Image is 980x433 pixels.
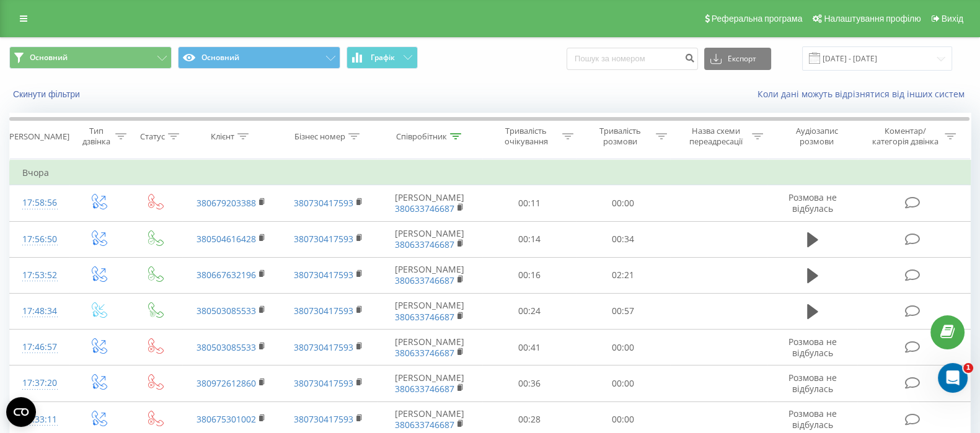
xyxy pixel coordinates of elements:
[788,408,837,431] span: Розмова не відбулась
[576,221,669,257] td: 00:34
[178,46,340,69] button: Основний
[482,221,576,257] td: 00:14
[576,330,669,365] td: 00:00
[22,263,57,287] div: 17:53:52
[482,365,576,401] td: 00:36
[377,330,482,365] td: [PERSON_NAME]
[704,48,771,70] button: Експорт
[779,126,854,147] div: Аудіозапис розмови
[196,341,256,353] a: 380503085533
[196,377,256,389] a: 380972612860
[395,347,454,359] a: 380633746687
[588,126,653,147] div: Тривалість розмови
[347,46,418,69] button: Графік
[395,311,454,323] a: 380633746687
[196,269,256,281] a: 380667632196
[493,126,558,147] div: Тривалість очікування
[395,238,454,250] a: 380633746687
[482,185,576,221] td: 00:11
[938,363,968,393] iframe: Intercom live chat
[576,365,669,401] td: 00:00
[9,46,172,69] button: Основний
[395,203,454,214] a: 380633746687
[869,126,942,147] div: Коментар/категорія дзвінка
[211,131,234,142] div: Клієнт
[81,126,112,147] div: Тип дзвінка
[22,408,57,432] div: 17:33:11
[22,335,57,359] div: 17:46:57
[7,131,69,142] div: [PERSON_NAME]
[10,160,971,185] td: Вчора
[9,89,86,100] button: Скинути фільтри
[963,363,973,373] span: 1
[576,293,669,329] td: 00:57
[942,14,963,24] span: Вихід
[395,274,454,286] a: 380633746687
[396,131,447,142] div: Співробітник
[482,293,576,329] td: 00:24
[6,397,36,427] button: Open CMP widget
[576,185,669,221] td: 00:00
[377,257,482,293] td: [PERSON_NAME]
[482,257,576,293] td: 00:16
[294,305,353,317] a: 380730417593
[22,191,57,215] div: 17:58:56
[788,336,837,359] span: Розмова не відбулась
[196,413,256,425] a: 380675301002
[294,413,353,425] a: 380730417593
[482,330,576,365] td: 00:41
[22,299,57,323] div: 17:48:34
[788,191,837,214] span: Розмова не відбулась
[377,293,482,329] td: [PERSON_NAME]
[712,14,803,24] span: Реферальна програма
[395,383,454,395] a: 380633746687
[377,365,482,401] td: [PERSON_NAME]
[567,48,698,70] input: Пошук за номером
[294,197,353,209] a: 380730417593
[196,233,256,245] a: 380504616428
[30,53,68,63] span: Основний
[576,257,669,293] td: 02:21
[294,233,353,245] a: 380730417593
[196,305,256,317] a: 380503085533
[140,131,165,142] div: Статус
[824,14,920,24] span: Налаштування профілю
[371,53,395,62] span: Графік
[196,197,256,209] a: 380679203388
[682,126,749,147] div: Назва схеми переадресації
[22,371,57,395] div: 17:37:20
[377,221,482,257] td: [PERSON_NAME]
[294,269,353,281] a: 380730417593
[22,227,57,251] div: 17:56:50
[294,131,345,142] div: Бізнес номер
[377,185,482,221] td: [PERSON_NAME]
[294,341,353,353] a: 380730417593
[294,377,353,389] a: 380730417593
[757,88,971,100] a: Коли дані можуть відрізнятися вiд інших систем
[395,419,454,431] a: 380633746687
[788,372,837,395] span: Розмова не відбулась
